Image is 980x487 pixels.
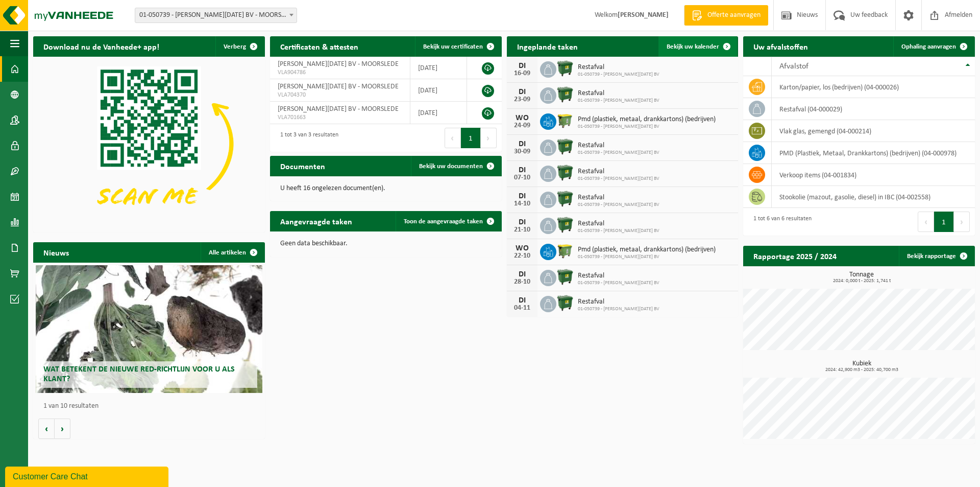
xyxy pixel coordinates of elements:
span: 01-050739 - VERMEULEN NOEL BV - MOORSLEDE [135,8,297,22]
img: WB-1100-HPE-GN-01 [556,138,574,155]
span: Restafval [578,63,659,72]
div: 04-11 [512,305,532,312]
div: DI [512,296,532,305]
a: Bekijk rapportage [899,246,974,266]
span: Pmd (plastiek, metaal, drankkartons) (bedrijven) [578,246,716,254]
h2: Documenten [270,156,335,176]
td: [DATE] [410,79,467,102]
td: stookolie (mazout, gasolie, diesel) in IBC (04-002558) [772,186,975,208]
span: 2024: 0,000 t - 2025: 1,741 t [748,279,975,284]
span: Bekijk uw kalender [667,43,719,50]
span: Pmd (plastiek, metaal, drankkartons) (bedrijven) [578,115,716,124]
span: [PERSON_NAME][DATE] BV - MOORSLEDE [278,83,399,90]
a: Toon de aangevraagde taken [396,211,501,231]
a: Bekijk uw documenten [411,156,501,176]
div: DI [512,62,532,70]
div: DI [512,166,532,174]
div: WO [512,244,532,252]
button: 1 [934,212,954,232]
div: DI [512,140,532,148]
a: Alle artikelen [201,242,264,263]
p: 1 van 10 resultaten [43,403,260,410]
span: 01-050739 - [PERSON_NAME][DATE] BV [578,202,659,208]
button: Previous [445,128,461,148]
strong: [PERSON_NAME] [618,11,669,19]
span: VLA704370 [278,91,402,99]
img: WB-1100-HPE-GN-01 [556,86,574,103]
div: 23-09 [512,96,532,103]
span: 01-050739 - [PERSON_NAME][DATE] BV [578,254,716,260]
button: Verberg [215,36,264,57]
div: 14-10 [512,200,532,207]
a: Offerte aanvragen [684,5,768,26]
span: 01-050739 - [PERSON_NAME][DATE] BV [578,150,659,156]
button: Next [481,128,497,148]
span: 01-050739 - [PERSON_NAME][DATE] BV [578,228,659,234]
h2: Certificaten & attesten [270,36,369,56]
button: Previous [918,212,934,232]
span: Wat betekent de nieuwe RED-richtlijn voor u als klant? [43,365,235,383]
h2: Aangevraagde taken [270,211,362,231]
div: DI [512,88,532,96]
div: 1 tot 6 van 6 resultaten [748,211,812,233]
span: 01-050739 - [PERSON_NAME][DATE] BV [578,72,659,78]
span: Ophaling aanvragen [901,43,956,50]
img: WB-1100-HPE-GN-50 [556,242,574,260]
span: Toon de aangevraagde taken [404,218,483,225]
h3: Kubiek [748,360,975,373]
span: [PERSON_NAME][DATE] BV - MOORSLEDE [278,105,399,113]
div: 07-10 [512,174,532,181]
h2: Download nu de Vanheede+ app! [33,36,169,56]
div: 24-09 [512,122,532,129]
span: Afvalstof [779,62,808,71]
span: Bekijk uw documenten [419,163,483,170]
h2: Uw afvalstoffen [743,36,818,56]
span: VLA701663 [278,113,402,122]
div: DI [512,218,532,226]
td: karton/papier, los (bedrijven) (04-000026) [772,76,975,98]
div: 21-10 [512,226,532,234]
div: 1 tot 3 van 3 resultaten [275,127,338,149]
button: Next [954,212,970,232]
span: Offerte aanvragen [705,10,763,20]
td: vlak glas, gemengd (04-000214) [772,120,975,142]
div: DI [512,270,532,279]
div: 16-09 [512,70,532,77]
h3: Tonnage [748,271,975,284]
td: [DATE] [410,57,467,79]
td: PMD (Plastiek, Metaal, Drankkartons) (bedrijven) (04-000978) [772,142,975,164]
img: Download de VHEPlus App [33,57,265,230]
span: 01-050739 - [PERSON_NAME][DATE] BV [578,306,659,312]
button: 1 [461,128,481,148]
img: WB-1100-HPE-GN-01 [556,216,574,234]
div: WO [512,114,532,122]
div: DI [512,192,532,200]
img: WB-1100-HPE-GN-01 [556,190,574,207]
span: 01-050739 - VERMEULEN NOEL BV - MOORSLEDE [135,8,297,23]
img: WB-1100-HPE-GN-01 [556,60,574,77]
span: Restafval [578,272,659,280]
span: 01-050739 - [PERSON_NAME][DATE] BV [578,124,716,130]
span: Restafval [578,298,659,306]
h2: Nieuws [33,242,79,262]
span: 01-050739 - [PERSON_NAME][DATE] BV [578,280,659,286]
span: Restafval [578,142,659,150]
span: Restafval [578,89,659,98]
h2: Ingeplande taken [507,36,588,56]
span: Restafval [578,168,659,176]
a: Bekijk uw certificaten [415,36,501,57]
p: U heeft 16 ongelezen document(en). [280,185,492,192]
img: WB-1100-HPE-GN-01 [556,164,574,181]
a: Bekijk uw kalender [658,36,737,57]
button: Vorige [38,419,55,439]
span: 01-050739 - [PERSON_NAME][DATE] BV [578,98,659,104]
iframe: chat widget [5,465,170,487]
div: 30-09 [512,148,532,155]
button: Volgende [55,419,70,439]
div: 28-10 [512,279,532,286]
td: verkoop items (04-001834) [772,164,975,186]
td: restafval (04-000029) [772,98,975,120]
img: WB-1100-HPE-GN-01 [556,294,574,312]
span: [PERSON_NAME][DATE] BV - MOORSLEDE [278,60,399,68]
